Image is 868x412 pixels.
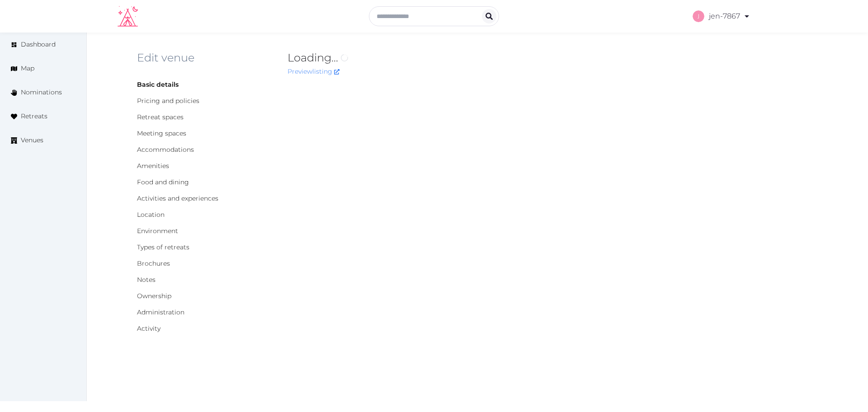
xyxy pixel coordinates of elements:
a: Ownership [137,292,171,300]
span: Dashboard [21,40,56,49]
span: Retreats [21,112,47,121]
a: Accommodations [137,145,194,154]
a: Location [137,211,165,219]
a: Amenities [137,162,169,170]
a: Meeting spaces [137,129,186,137]
a: Activities and experiences [137,194,218,202]
a: Basic details [137,80,179,89]
h2: Edit venue [137,51,273,65]
span: Nominations [21,88,62,97]
a: Activity [137,324,160,332]
a: Administration [137,308,184,316]
a: Preview listing [288,67,340,75]
a: Notes [137,276,156,284]
a: Brochures [137,259,170,267]
a: Retreat spaces [137,113,184,121]
h2: Loading... [288,51,682,65]
a: Food and dining [137,178,189,186]
a: Types of retreats [137,243,189,251]
a: Pricing and policies [137,97,199,105]
a: jen-7867 [693,4,750,29]
span: Map [21,64,34,73]
span: Venues [21,136,43,145]
a: Environment [137,227,178,235]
